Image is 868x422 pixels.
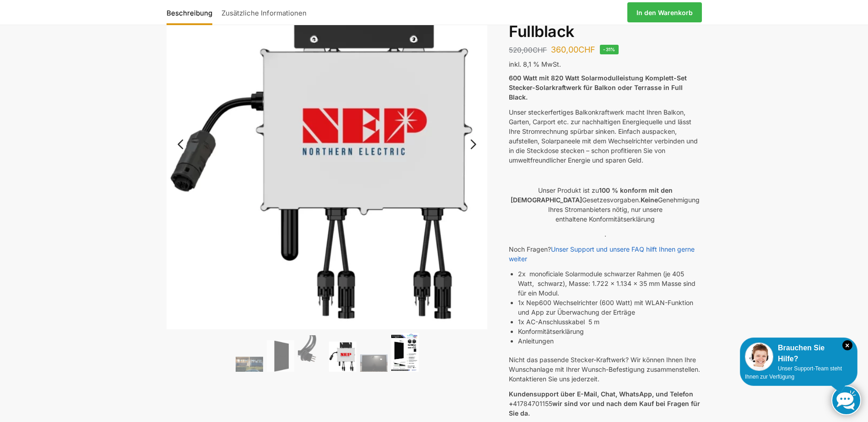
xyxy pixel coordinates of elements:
[518,269,701,298] li: 2x monoficiale Solarmodule schwarzer Rahmen (je 405 Watt, schwarz), Masse: 1.722 x 1.134 x 35 mm ...
[329,342,356,372] img: NEP 800 Drosselbar auf 600 Watt
[745,343,852,364] div: Brauchen Sie Hilfe?
[627,2,702,22] a: In den Warenkorb
[509,390,693,407] strong: Kundensupport über E-Mail, Chat, WhatsApp, und Telefon +
[217,1,311,23] a: Zusätzliche Informationen
[509,245,695,263] a: Unser Support und unsere FAQ hilft Ihnen gerne weiter
[511,186,673,204] strong: 100 % konform mit den [DEMOGRAPHIC_DATA]
[509,74,687,101] strong: 600 Watt mit 820 Watt Solarmodulleistung Komplett-Set Stecker-Solarkraftwerk für Balkon oder Terr...
[509,389,701,418] p: 41784701155
[167,1,217,23] a: Beschreibung
[641,196,658,204] strong: Keine
[578,45,595,54] span: CHF
[298,335,325,372] img: Anschlusskabel-3meter_schweizer-stecker
[360,354,388,372] img: Balkonkraftwerk 600/810 Watt Fullblack – Bild 5
[745,343,773,371] img: Customer service
[509,400,700,417] strong: wir sind vor und nach dem Kauf bei Fragen für Sie da.
[518,298,701,317] li: 1x Nep600 Wechselrichter (600 Watt) mit WLAN-Funktion und App zur Überwachung der Erträge
[745,365,842,380] span: Unser Support-Team steht Ihnen zur Verfügung
[518,317,701,327] li: 1x AC-Anschlusskabel 5 m
[267,340,294,372] img: TommaTech Vorderseite
[842,340,852,350] i: Schließen
[236,357,263,372] img: 2 Balkonkraftwerke
[509,185,701,224] p: Unser Produkt ist zu Gesetzesvorgaben. Genehmigung Ihres Stromanbieters nötig, nur unsere enthalt...
[509,244,701,264] p: Noch Fragen?
[518,336,701,346] li: Anleitungen
[509,46,547,54] bdi: 520,00
[551,45,595,54] bdi: 360,00
[600,45,619,54] span: -31%
[518,327,701,336] li: Konformitätserklärung
[509,229,701,239] p: .
[533,46,547,54] span: CHF
[509,107,701,165] p: Unser steckerfertiges Balkonkraftwerk macht Ihren Balkon, Garten, Carport etc. zur nachhaltigen E...
[391,333,419,372] img: Balkonkraftwerk 600/810 Watt Fullblack – Bild 6
[509,60,561,68] span: inkl. 8,1 % MwSt.
[509,355,701,384] p: Nicht das passende Stecker-Kraftwerk? Wir können Ihnen Ihre Wunschanlage mit Ihrer Wunsch-Befesti...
